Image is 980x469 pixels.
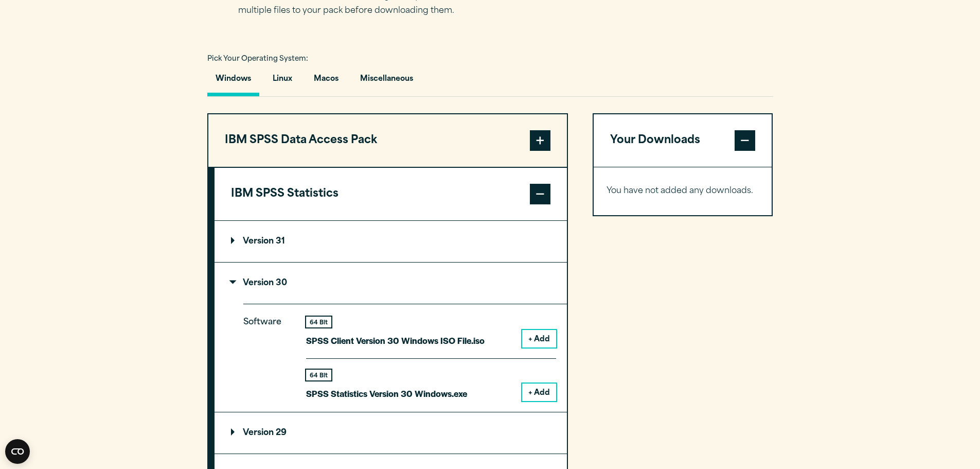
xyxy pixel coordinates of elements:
[264,67,300,96] button: Linux
[231,279,287,287] p: Version 30
[215,263,567,304] summary: Version 30
[522,330,556,348] button: + Add
[594,114,772,167] button: Your Downloads
[208,114,567,167] button: IBM SPSS Data Access Pack
[306,67,347,96] button: Macos
[215,221,567,262] summary: Version 31
[352,67,421,96] button: Miscellaneous
[306,386,467,401] p: SPSS Statistics Version 30 Windows.exe
[215,412,567,454] summary: Version 29
[607,184,759,199] p: You have not added any downloads.
[306,370,331,380] div: 64 Bit
[243,315,290,393] p: Software
[522,384,556,401] button: + Add
[231,429,287,437] p: Version 29
[306,333,485,348] p: SPSS Client Version 30 Windows ISO File.iso
[231,237,285,246] p: Version 31
[207,67,259,96] button: Windows
[215,168,567,220] button: IBM SPSS Statistics
[594,167,772,215] div: Your Downloads
[306,317,331,327] div: 64 Bit
[5,439,30,464] button: Open CMP widget
[207,56,308,62] span: Pick Your Operating System:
